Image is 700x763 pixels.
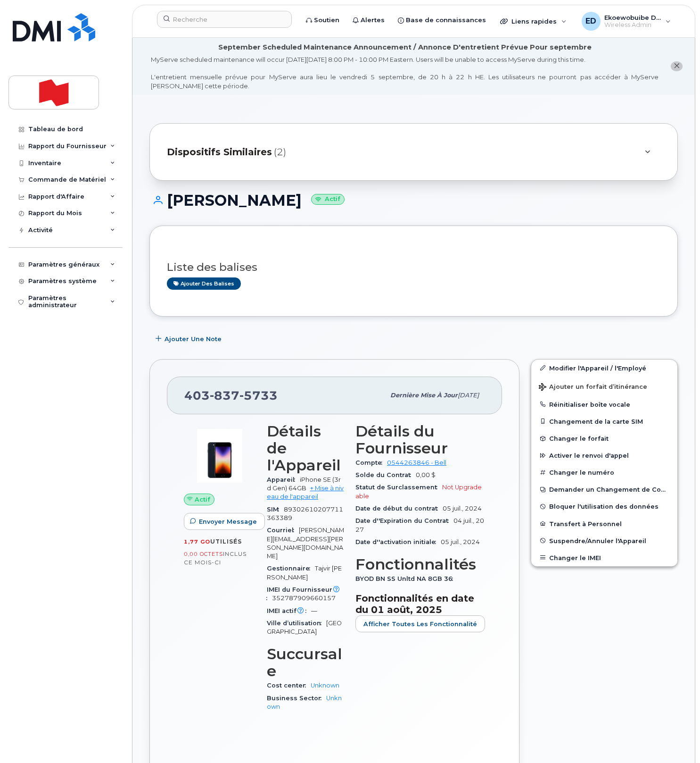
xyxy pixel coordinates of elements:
[531,360,677,377] a: Modifier l'Appareil / l'Employé
[267,682,311,689] span: Cost center
[531,464,677,481] button: Changer le numéro
[387,459,446,466] a: 0544263846 - Bell
[267,527,344,560] span: [PERSON_NAME][EMAIL_ADDRESS][PERSON_NAME][DOMAIN_NAME]
[267,506,284,513] span: SIM
[355,471,416,478] span: Solde du Contrat
[355,423,485,457] h3: Détails du Fournisseur
[311,682,339,689] a: Unknown
[363,620,477,629] span: Afficher Toutes les Fonctionnalité
[239,388,278,402] span: 5733
[355,505,443,512] span: Date de début du contrat
[390,392,458,399] span: Dernière mise à jour
[167,261,660,273] h3: Liste des balises
[531,447,677,464] button: Activer le renvoi d'appel
[184,550,247,566] span: inclus ce mois-ci
[355,459,387,466] span: Compte
[267,695,326,702] span: Business Sector
[195,495,210,504] span: Actif
[267,565,342,580] span: Tajvir [PERSON_NAME]
[443,505,482,512] span: 05 juil., 2024
[531,413,677,430] button: Changement de la carte SIM
[199,517,257,526] span: Envoyer Message
[416,471,436,478] span: 0,00 $
[531,498,677,515] button: Bloquer l'utilisation des données
[267,506,343,521] span: 89302610207711363389
[355,517,453,524] span: Date d''Expiration du Contrat
[267,695,342,710] a: Unknown
[218,42,592,52] div: September Scheduled Maintenance Announcement / Annonce D'entretient Prévue Pour septembre
[549,452,629,459] span: Activer le renvoi d'appel
[441,538,480,545] span: 05 juil., 2024
[458,392,479,399] span: [DATE]
[167,145,272,159] span: Dispositifs Similaires
[184,538,210,545] span: 1,77 Go
[531,481,677,498] button: Demander un Changement de Compte
[274,145,286,159] span: (2)
[531,396,677,413] button: Réinitialiser boîte vocale
[355,615,485,632] button: Afficher Toutes les Fonctionnalité
[149,331,230,348] button: Ajouter une Note
[184,513,265,530] button: Envoyer Message
[539,383,647,392] span: Ajouter un forfait d’itinérance
[549,537,646,544] span: Suspendre/Annuler l'Appareil
[267,527,299,534] span: Courriel
[267,565,315,572] span: Gestionnaire
[671,61,683,71] button: close notification
[267,586,342,602] span: IMEI du Fournisseur
[151,55,659,90] div: MyServe scheduled maintenance will occur [DATE][DATE] 8:00 PM - 10:00 PM Eastern. Users will be u...
[311,194,345,205] small: Actif
[267,620,326,627] span: Ville d’utilisation
[355,575,458,582] span: BYOD BN SS Unltd NA 8GB 36
[267,607,311,614] span: IMEI actif
[184,388,278,402] span: 403
[355,484,482,499] span: Not Upgradeable
[549,435,609,442] span: Changer le forfait
[531,549,677,566] button: Changer le IMEI
[531,430,677,447] button: Changer le forfait
[531,515,677,532] button: Transfert à Personnel
[267,476,341,492] span: iPhone SE (3rd Gen) 64GB
[267,646,344,679] h3: Succursale
[311,607,317,614] span: —
[355,593,485,615] h3: Fonctionnalités en date du 01 août, 2025
[272,595,336,602] span: 352787909660157
[267,423,344,474] h3: Détails de l'Appareil
[355,538,441,545] span: Date d''activation initiale
[355,484,442,491] span: Statut de Surclassement
[167,277,241,289] a: Ajouter des balises
[210,388,239,402] span: 837
[267,476,300,483] span: Appareil
[531,377,677,396] button: Ajouter un forfait d’itinérance
[184,551,223,557] span: 0,00 Octets
[355,517,484,533] span: 04 juil., 2027
[355,556,485,573] h3: Fonctionnalités
[191,428,248,484] img: image20231002-3703462-1angbar.jpeg
[165,335,222,344] span: Ajouter une Note
[531,532,677,549] button: Suspendre/Annuler l'Appareil
[149,192,678,209] h1: [PERSON_NAME]
[210,538,242,545] span: utilisés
